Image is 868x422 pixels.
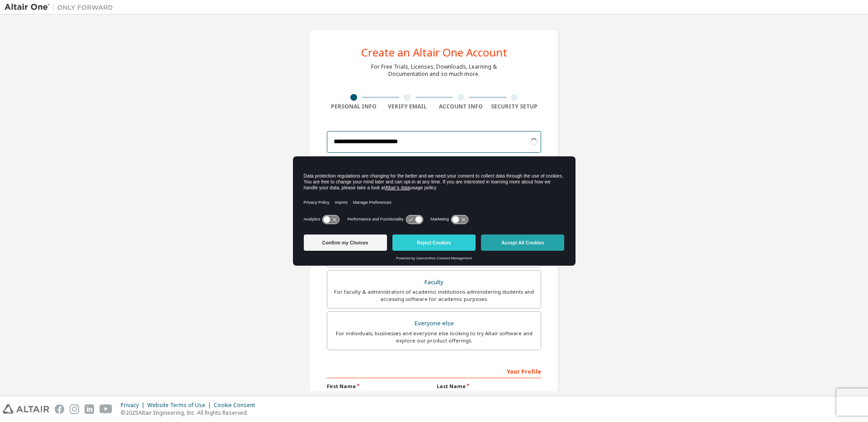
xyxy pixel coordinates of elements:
div: Website Terms of Use [147,402,214,409]
div: For faculty & administrators of academic institutions administering students and accessing softwa... [333,288,535,303]
div: Personal Info [327,103,381,110]
img: youtube.svg [99,404,113,414]
label: Last Name [437,383,541,390]
img: Altair One [5,3,118,12]
div: Everyone else [333,317,535,330]
p: © 2025 Altair Engineering, Inc. All Rights Reserved. [121,409,260,417]
div: Account Info [434,103,488,110]
label: First Name [327,383,431,390]
img: altair_logo.svg [3,404,49,414]
img: facebook.svg [55,404,64,414]
div: For Free Trials, Licenses, Downloads, Learning & Documentation and so much more. [371,63,497,78]
img: instagram.svg [70,404,79,414]
div: Your Profile [327,364,541,378]
div: Create an Altair One Account [361,47,507,58]
div: Verify Email [381,103,434,110]
div: For individuals, businesses and everyone else looking to try Altair software and explore our prod... [333,330,535,344]
div: Security Setup [488,103,542,110]
div: Faculty [333,276,535,289]
img: linkedin.svg [85,404,94,414]
div: Privacy [121,402,147,409]
div: Cookie Consent [214,402,260,409]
